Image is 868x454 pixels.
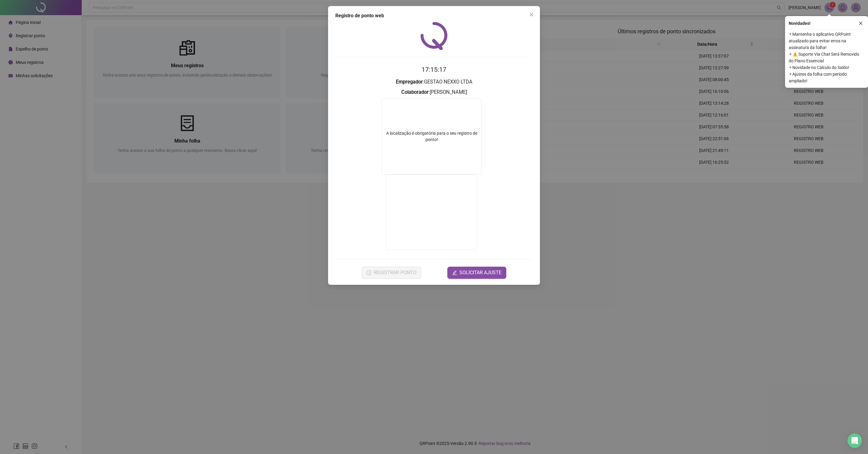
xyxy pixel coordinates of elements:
span: ⚬ ⚠️ Suporte Via Chat Será Removido do Plano Essencial [789,51,864,64]
div: Open Intercom Messenger [847,433,862,448]
h3: : GESTAO NEXXO LTDA [335,78,533,86]
strong: Colaborador [401,89,429,95]
span: edit [452,270,457,275]
img: QRPoint [420,22,448,50]
time: 17:15:17 [422,66,446,73]
div: Registro de ponto web [335,12,533,19]
span: Novidades ! [789,20,810,27]
div: A localização é obrigatória para o seu registro de ponto! [382,130,481,143]
span: ⚬ Ajustes da folha com período ampliado! [789,71,864,84]
strong: Empregador [396,79,423,85]
span: close [529,12,534,17]
h3: : [PERSON_NAME] [335,88,533,96]
span: ⚬ Novidade no Cálculo do Saldo! [789,64,864,71]
button: Close [527,10,536,19]
span: SOLICITAR AJUSTE [459,269,501,276]
button: REGISTRAR PONTO [362,267,421,279]
span: ⚬ Mantenha o aplicativo QRPoint atualizado para evitar erros na assinatura da folha! [789,31,864,51]
span: close [859,21,863,25]
button: editSOLICITAR AJUSTE [447,267,506,279]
